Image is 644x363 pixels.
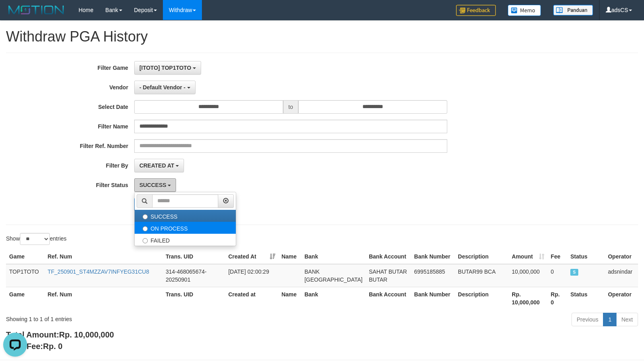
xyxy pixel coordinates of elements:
span: CREATED AT [139,162,174,169]
div: Showing 1 to 1 of 1 entries [6,312,262,323]
b: Total Fee: [6,342,63,351]
label: SUCCESS [135,210,236,222]
td: SAHAT BUTAR BUTAR [366,264,411,287]
th: Game [6,249,44,264]
span: to [283,100,298,114]
td: TOP1TOTO [6,264,44,287]
button: - Default Vendor - [134,81,196,94]
label: ON PROCESS [135,222,236,234]
th: Bank [301,287,366,310]
th: Ref. Num [44,249,162,264]
th: Bank Account [366,249,411,264]
th: Operator [605,249,638,264]
label: FAILED [135,234,236,246]
img: Feedback.jpg [456,5,496,16]
td: adsnindar [605,264,638,287]
span: SUCCESS [570,269,578,276]
th: Description [455,287,509,310]
img: Button%20Memo.svg [508,5,541,16]
span: - Default Vendor - [139,84,186,91]
th: Bank Number [411,287,455,310]
button: Open LiveChat chat widget [3,3,27,27]
a: 1 [603,313,617,326]
th: Ref. Num [44,287,162,310]
span: Rp. 10,000,000 [59,330,114,339]
th: Bank Account [366,287,411,310]
th: Created At: activate to sort column ascending [225,249,278,264]
td: 6995185885 [411,264,455,287]
a: Next [616,313,638,326]
img: MOTION_logo.png [6,4,67,16]
a: Previous [572,313,603,326]
td: [DATE] 02:00:29 [225,264,278,287]
th: Trans. UID [162,249,225,264]
td: 314-468065674-20250901 [162,264,225,287]
span: Rp. 0 [43,342,63,351]
th: Name [278,249,301,264]
img: panduan.png [553,5,593,16]
th: Trans. UID [162,287,225,310]
th: Bank Number [411,249,455,264]
span: SUCCESS [139,182,166,188]
button: [ITOTO] TOP1TOTO [134,61,201,75]
select: Showentries [20,233,50,245]
input: ON PROCESS [143,226,148,231]
input: SUCCESS [143,214,148,219]
label: Show entries [6,233,67,245]
b: Total Amount: [6,330,114,339]
th: Name [278,287,301,310]
td: BANK [GEOGRAPHIC_DATA] [301,264,366,287]
th: Status [567,287,605,310]
input: FAILED [143,238,148,243]
th: Amount: activate to sort column ascending [509,249,548,264]
th: Created at [225,287,278,310]
td: 0 [548,264,567,287]
td: BUTAR99 BCA [455,264,509,287]
th: Game [6,287,44,310]
td: 10,000,000 [509,264,548,287]
button: SUCCESS [134,178,176,192]
th: Description [455,249,509,264]
th: Bank [301,249,366,264]
h1: Withdraw PGA History [6,29,638,45]
span: [ITOTO] TOP1TOTO [139,65,191,71]
a: TF_250901_ST4MZZAV7INFYEG31CU8 [47,268,149,275]
th: Status [567,249,605,264]
th: Operator [605,287,638,310]
th: Rp. 10,000,000 [509,287,548,310]
th: Fee [548,249,567,264]
button: CREATED AT [134,159,184,172]
th: Rp. 0 [548,287,567,310]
